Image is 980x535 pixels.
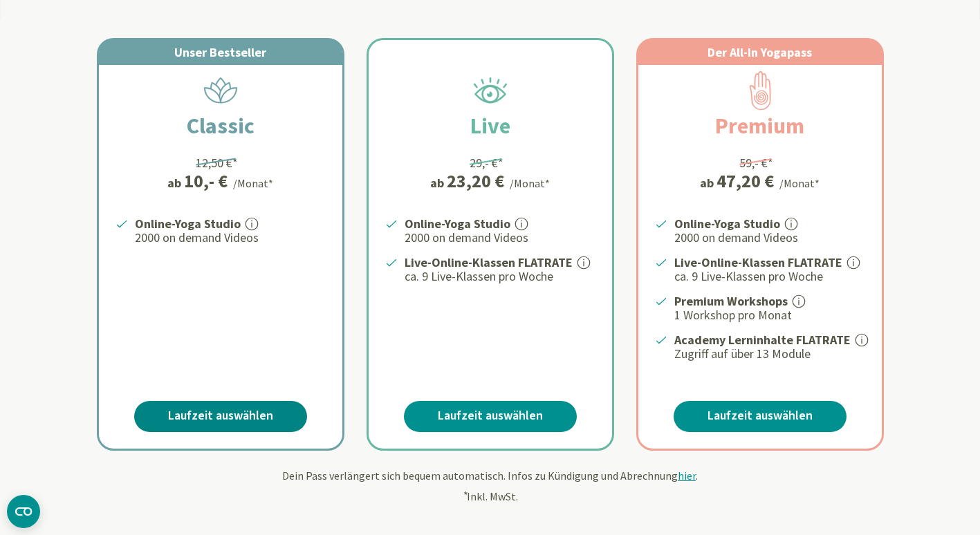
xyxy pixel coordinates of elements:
strong: Premium Workshops [674,293,788,309]
div: /Monat* [779,175,820,191]
div: 12,50 €* [196,153,238,172]
a: Laufzeit auswählen [674,401,847,432]
div: /Monat* [510,175,550,191]
h2: Classic [154,109,288,142]
div: 29,- €* [470,153,503,172]
p: 2000 on demand Videos [405,229,595,246]
strong: Online-Yoga Studio [135,216,241,232]
div: Dein Pass verlängert sich bequem automatisch. Infos zu Kündigung und Abrechnung . Inkl. MwSt. [86,467,895,505]
span: ab [700,173,716,192]
p: ca. 9 Live-Klassen pro Woche [674,268,865,285]
span: Der All-In Yogapass [708,44,812,60]
span: Unser Bestseller [174,44,266,60]
strong: Online-Yoga Studio [405,216,510,232]
div: 10,- € [184,172,228,190]
h2: Premium [682,109,838,142]
a: Laufzeit auswählen [404,401,577,432]
span: ab [430,173,447,192]
strong: Live-Online-Klassen FLATRATE [405,254,573,270]
p: ca. 9 Live-Klassen pro Woche [405,268,595,285]
span: hier [678,469,696,482]
span: ab [167,173,184,192]
p: 2000 on demand Videos [135,229,326,246]
a: Laufzeit auswählen [134,401,307,432]
div: 23,20 € [447,172,504,190]
p: 2000 on demand Videos [674,229,865,246]
p: 1 Workshop pro Monat [674,307,865,323]
strong: Online-Yoga Studio [674,216,780,232]
strong: Academy Lerninhalte FLATRATE [674,332,851,348]
strong: Live-Online-Klassen FLATRATE [674,254,842,270]
h2: Live [437,109,544,142]
button: CMP-Widget öffnen [7,495,40,528]
div: 47,20 € [716,172,774,190]
p: Zugriff auf über 13 Module [674,346,865,362]
div: 59,- €* [739,153,773,172]
div: /Monat* [233,175,273,191]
